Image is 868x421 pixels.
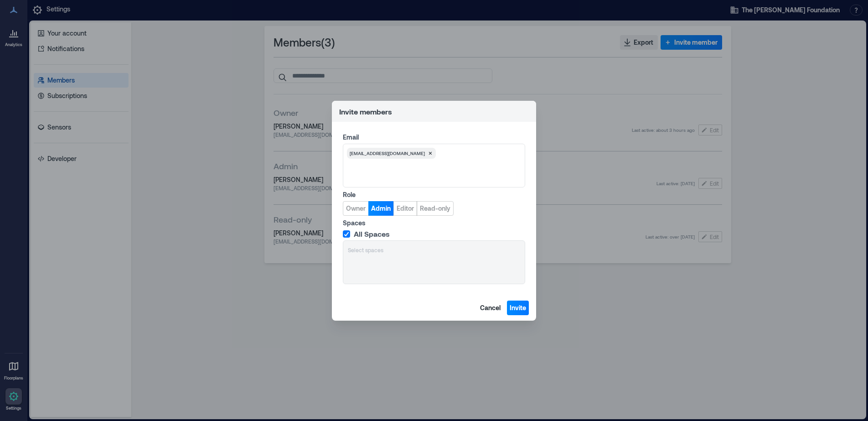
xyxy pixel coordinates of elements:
label: Spaces [343,218,523,228]
button: Invite [507,301,529,315]
span: Cancel [480,303,501,312]
span: Editor [397,204,414,213]
button: Editor [393,201,417,216]
header: Invite members [332,101,536,122]
button: Read-only [417,201,454,216]
button: Owner [343,201,369,216]
label: Role [343,190,523,199]
span: Read-only [420,204,450,213]
button: Cancel [477,301,503,315]
span: All Spaces [354,229,390,239]
button: Admin [368,201,393,216]
span: [EMAIL_ADDRESS][DOMAIN_NAME] [350,150,425,157]
span: Admin [371,204,391,213]
label: Email [343,133,523,142]
span: Owner [346,204,366,213]
span: Invite [510,303,526,312]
